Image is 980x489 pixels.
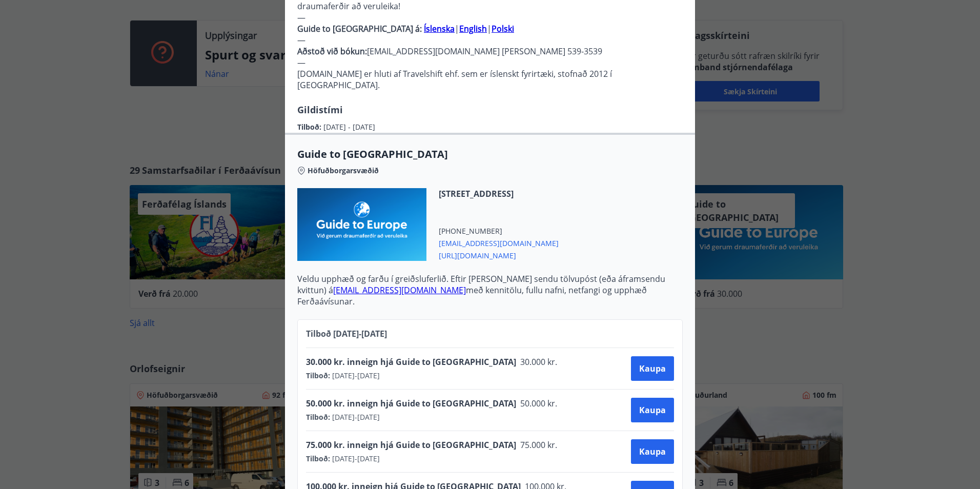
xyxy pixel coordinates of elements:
span: Gildistími [297,104,343,116]
span: [DATE] - [DATE] [323,122,375,132]
a: Íslenska [424,23,455,34]
p: [DOMAIN_NAME] er hluti af Travelshift ehf. sem er íslenskt fyrirtæki, stofnað 2012 í [GEOGRAPHIC_... [297,68,683,91]
span: Höfuðborgarsvæðið [308,166,379,176]
span: Tilboð : [297,122,323,132]
a: Polski [492,23,514,34]
strong: Guide to [GEOGRAPHIC_DATA] á: [297,23,422,34]
p: — [297,34,683,46]
span: Guide to [GEOGRAPHIC_DATA] [297,147,683,161]
p: | | [297,23,683,34]
p: — [297,57,683,68]
p: — [297,12,683,23]
a: English [459,23,487,34]
strong: Aðstoð við bókun: [297,46,367,57]
p: [EMAIL_ADDRESS][DOMAIN_NAME] [PERSON_NAME] 539-3539 [297,46,683,57]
